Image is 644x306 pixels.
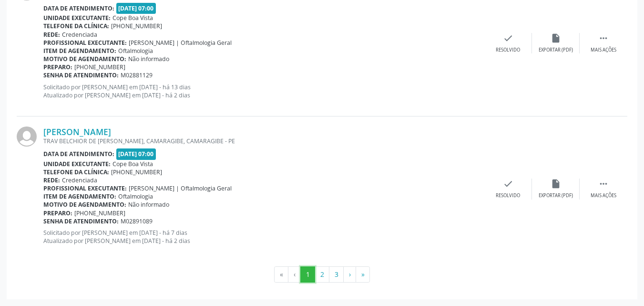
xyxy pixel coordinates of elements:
[111,22,162,30] span: [PHONE_NUMBER]
[129,39,232,47] span: [PERSON_NAME] | Oftalmologia Geral
[43,47,116,55] b: Item de agendamento:
[329,266,344,283] button: Go to page 3
[43,229,484,245] p: Solicitado por [PERSON_NAME] em [DATE] - há 7 dias Atualizado por [PERSON_NAME] em [DATE] - há 2 ...
[591,192,616,199] div: Mais ações
[43,217,119,225] b: Senha de atendimento:
[43,137,484,145] div: TRAV BELCHIOR DE [PERSON_NAME], CAMARAGIBE, CAMARAGIBE - PE
[539,192,573,199] div: Exportar (PDF)
[116,3,156,14] span: [DATE] 07:00
[43,168,109,176] b: Telefone da clínica:
[43,176,60,184] b: Rede:
[121,71,153,79] span: M02881129
[43,4,114,12] b: Data de atendimento:
[43,200,126,209] b: Motivo de agendamento:
[43,63,72,71] b: Preparo:
[496,192,520,199] div: Resolvido
[551,33,561,43] i: insert_drive_file
[503,179,513,189] i: check
[343,266,356,283] button: Go to next page
[43,150,114,158] b: Data de atendimento:
[496,47,520,53] div: Resolvido
[43,184,127,192] b: Profissional executante:
[74,63,125,71] span: [PHONE_NUMBER]
[356,266,370,283] button: Go to last page
[43,22,109,30] b: Telefone da clínica:
[43,160,111,168] b: Unidade executante:
[128,55,169,63] span: Não informado
[116,148,156,159] span: [DATE] 07:00
[112,14,153,22] span: Cope Boa Vista
[539,47,573,53] div: Exportar (PDF)
[43,31,60,39] b: Rede:
[121,217,153,225] span: M02891089
[62,176,97,184] span: Credenciada
[118,47,153,55] span: Oftalmologia
[43,39,127,47] b: Profissional executante:
[129,184,232,192] span: [PERSON_NAME] | Oftalmologia Geral
[17,127,37,147] img: img
[43,55,126,63] b: Motivo de agendamento:
[503,33,513,43] i: check
[112,160,153,168] span: Cope Boa Vista
[591,47,616,53] div: Mais ações
[43,127,111,137] a: [PERSON_NAME]
[43,209,72,217] b: Preparo:
[128,200,169,209] span: Não informado
[551,179,561,189] i: insert_drive_file
[118,192,153,200] span: Oftalmologia
[43,14,111,22] b: Unidade executante:
[17,266,627,283] ul: Pagination
[62,31,97,39] span: Credenciada
[43,83,484,99] p: Solicitado por [PERSON_NAME] em [DATE] - há 13 dias Atualizado por [PERSON_NAME] em [DATE] - há 2...
[43,192,116,200] b: Item de agendamento:
[598,179,609,189] i: 
[111,168,162,176] span: [PHONE_NUMBER]
[300,266,315,283] button: Go to page 1
[315,266,329,283] button: Go to page 2
[74,209,125,217] span: [PHONE_NUMBER]
[43,71,119,79] b: Senha de atendimento:
[598,33,609,43] i: 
